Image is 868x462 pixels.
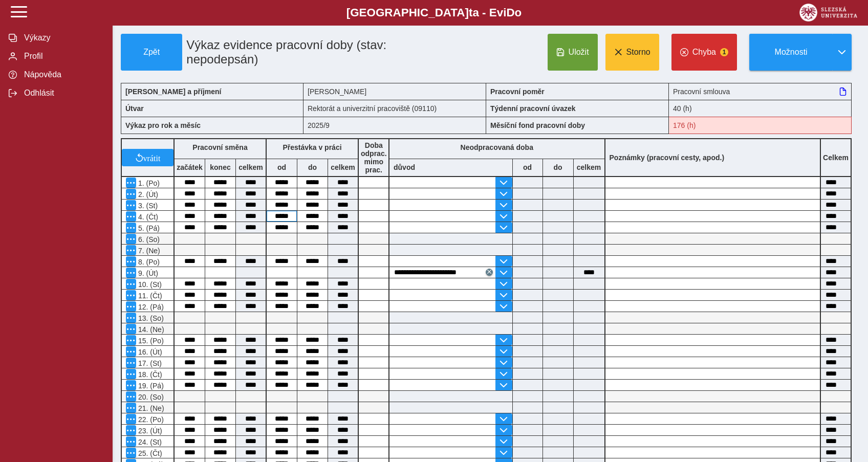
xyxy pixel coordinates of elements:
div: 2025/9 [303,117,486,134]
b: Přestávka v práci [283,143,341,151]
button: Menu [126,313,136,323]
button: Menu [126,403,136,413]
button: Menu [126,324,136,334]
b: [PERSON_NAME] a příjmení [125,87,221,96]
button: Menu [126,346,136,357]
button: Menu [126,436,136,447]
span: Možnosti [758,48,824,57]
button: Uložit [548,34,598,71]
b: Útvar [125,104,144,113]
span: 4. (Čt) [136,213,158,221]
h1: Výkaz evidence pracovní doby (stav: nepodepsán) [182,34,428,71]
b: Doba odprac. mimo prac. [361,141,387,174]
button: Menu [126,425,136,435]
span: 23. (Út) [136,427,162,435]
button: Menu [126,223,136,233]
span: 15. (Po) [136,337,164,345]
button: Menu [126,200,136,210]
b: celkem [236,163,266,171]
span: 5. (Pá) [136,224,160,232]
span: 13. (So) [136,314,164,322]
button: Menu [126,448,136,458]
b: Neodpracovaná doba [461,143,533,151]
span: Profil [21,52,104,61]
b: Výkaz pro rok a měsíc [125,121,201,129]
div: 40 (h) [669,100,852,117]
b: Týdenní pracovní úvazek [490,104,576,113]
span: 16. (Út) [136,348,162,356]
button: Menu [126,245,136,255]
b: celkem [574,163,604,171]
span: 18. (Čt) [136,370,162,379]
b: Poznámky (pracovní cesty, apod.) [605,153,729,162]
button: Menu [126,178,136,188]
b: Celkem [823,153,849,162]
b: Pracovní směna [192,143,247,151]
button: Storno [605,34,659,71]
span: t [469,6,472,19]
span: 9. (Út) [136,269,158,277]
span: 10. (St) [136,280,162,289]
span: 20. (So) [136,393,164,401]
span: 22. (Po) [136,415,164,424]
b: celkem [328,163,358,171]
div: Rektorát a univerzitní pracoviště (09110) [303,100,486,117]
img: logo_web_su.png [799,4,857,21]
button: Menu [126,369,136,379]
b: Pracovní poměr [490,87,545,96]
b: konec [205,163,235,171]
span: 2. (Út) [136,190,158,199]
b: do [543,163,573,171]
span: vrátit [143,153,161,162]
span: 25. (Čt) [136,449,162,457]
button: Menu [126,234,136,244]
div: Pracovní smlouva [669,83,852,100]
div: [PERSON_NAME] [303,83,486,100]
button: Menu [126,301,136,312]
button: Menu [126,256,136,267]
span: Uložit [569,48,589,57]
span: 6. (So) [136,235,160,244]
button: Menu [126,211,136,222]
span: 3. (St) [136,202,158,210]
span: 17. (St) [136,359,162,367]
button: Menu [126,189,136,199]
span: 24. (St) [136,438,162,446]
b: důvod [394,163,415,171]
b: do [297,163,328,171]
span: Storno [626,48,650,57]
span: Chyba [692,48,716,57]
button: Menu [126,358,136,368]
span: Zpět [125,48,178,57]
span: Odhlásit [21,89,104,98]
button: Menu [126,391,136,402]
span: D [506,6,514,19]
div: Fond pracovní doby (176 h) a součet hodin (177:55 h) se neshodují! [669,117,852,134]
span: 8. (Po) [136,258,160,266]
span: 1 [720,48,728,56]
span: 7. (Ne) [136,247,160,255]
button: Menu [126,335,136,345]
span: Nápověda [21,70,104,79]
span: 11. (Čt) [136,292,162,300]
span: 12. (Pá) [136,303,164,311]
button: Menu [126,414,136,424]
span: o [515,6,522,19]
span: 1. (Po) [136,179,160,187]
button: Chyba1 [671,34,737,71]
button: Možnosti [749,34,832,71]
button: vrátit [122,149,173,166]
b: od [513,163,542,171]
b: od [267,163,297,171]
button: Menu [126,290,136,300]
button: Menu [126,380,136,390]
button: Zpět [121,34,182,71]
b: Měsíční fond pracovní doby [490,121,585,129]
span: 21. (Ne) [136,404,164,412]
span: 19. (Pá) [136,382,164,390]
span: 14. (Ne) [136,325,164,334]
span: Výkazy [21,33,104,42]
b: [GEOGRAPHIC_DATA] a - Evi [31,6,837,19]
button: Menu [126,279,136,289]
b: začátek [175,163,205,171]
